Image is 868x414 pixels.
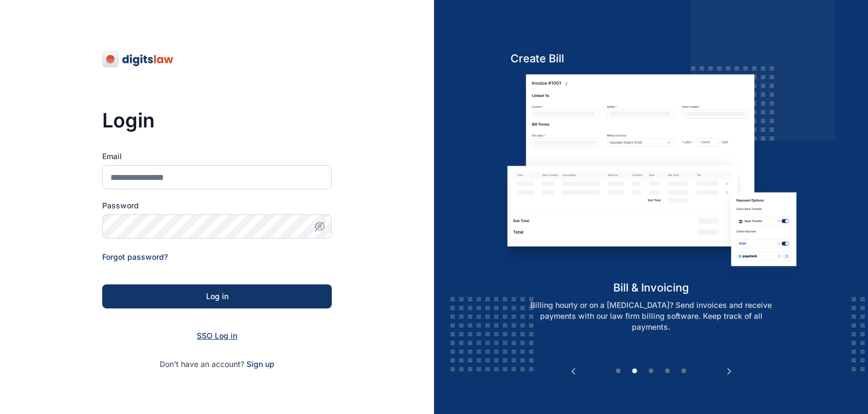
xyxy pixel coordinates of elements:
label: Email [102,151,332,162]
a: Forgot password? [102,252,168,261]
p: Billing hourly or on a [MEDICAL_DATA]? Send invoices and receive payments with our law firm billi... [511,300,791,333]
button: Previous [568,366,579,377]
button: Next [724,366,735,377]
a: SSO Log in [197,331,237,340]
button: 5 [678,366,689,377]
h5: bill & invoicing [500,280,803,295]
h5: Create Bill [500,51,803,66]
button: 4 [662,366,673,377]
button: 3 [646,366,656,377]
img: digitslaw-logo [102,50,174,68]
label: Password [102,200,332,211]
button: Log in [102,284,332,308]
img: bill-and-invoicin [500,74,803,279]
h3: Login [102,109,332,131]
p: Don't have an account? [102,359,332,370]
a: Sign up [247,359,274,369]
button: 2 [629,366,640,377]
button: 1 [613,366,624,377]
span: Sign up [247,359,274,370]
div: Log in [120,291,314,302]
